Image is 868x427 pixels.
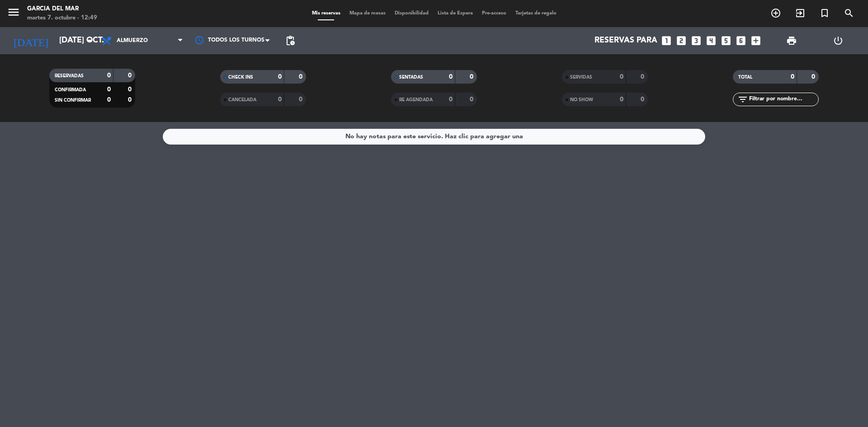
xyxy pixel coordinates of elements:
span: pending_actions [285,35,296,46]
button: menu [7,5,20,22]
div: No hay notas para este servicio. Haz clic para agregar una [345,131,523,142]
strong: 0 [641,96,646,103]
strong: 0 [620,74,623,80]
span: Pre-acceso [477,11,511,16]
span: TOTAL [738,75,752,80]
span: SERVIDAS [570,75,592,80]
strong: 0 [107,97,111,103]
strong: 0 [128,86,133,93]
span: CONFIRMADA [55,88,86,92]
span: Almuerzo [117,38,148,44]
span: CANCELADA [228,98,256,102]
div: martes 7. octubre - 12:49 [27,14,97,23]
strong: 0 [278,74,282,80]
i: looks_6 [735,35,747,47]
strong: 0 [299,74,304,80]
div: LOG OUT [815,27,861,54]
i: looks_one [660,35,672,47]
span: Mapa de mesas [345,11,390,16]
strong: 0 [449,74,453,80]
i: exit_to_app [795,8,806,19]
i: add_box [750,35,762,47]
strong: 0 [128,97,133,103]
i: looks_two [675,35,687,47]
i: search [844,8,854,19]
i: menu [7,5,20,19]
i: [DATE] [7,31,55,51]
strong: 0 [278,96,282,103]
input: Filtrar por nombre... [748,94,818,104]
i: filter_list [737,94,748,105]
span: RESERVADAS [55,74,84,78]
i: looks_3 [690,35,702,47]
i: looks_5 [720,35,732,47]
span: SENTADAS [399,75,423,80]
span: NO SHOW [570,98,593,102]
span: Mis reservas [307,11,345,16]
span: SIN CONFIRMAR [55,98,91,103]
i: add_circle_outline [770,8,781,19]
strong: 0 [811,74,817,80]
strong: 0 [620,96,623,103]
i: arrow_drop_down [84,35,95,46]
span: Tarjetas de regalo [511,11,561,16]
i: looks_4 [705,35,717,47]
strong: 0 [641,74,646,80]
strong: 0 [107,72,111,79]
div: Garcia del Mar [27,5,97,14]
strong: 0 [791,74,794,80]
strong: 0 [128,72,133,79]
strong: 0 [470,96,475,103]
span: Lista de Espera [433,11,477,16]
strong: 0 [107,86,111,93]
span: CHECK INS [228,75,253,80]
strong: 0 [449,96,453,103]
i: power_settings_new [833,35,844,46]
span: Reservas para [594,36,657,45]
strong: 0 [470,74,475,80]
strong: 0 [299,96,304,103]
span: print [786,35,797,46]
span: Disponibilidad [390,11,433,16]
i: turned_in_not [819,8,830,19]
span: RE AGENDADA [399,98,433,102]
